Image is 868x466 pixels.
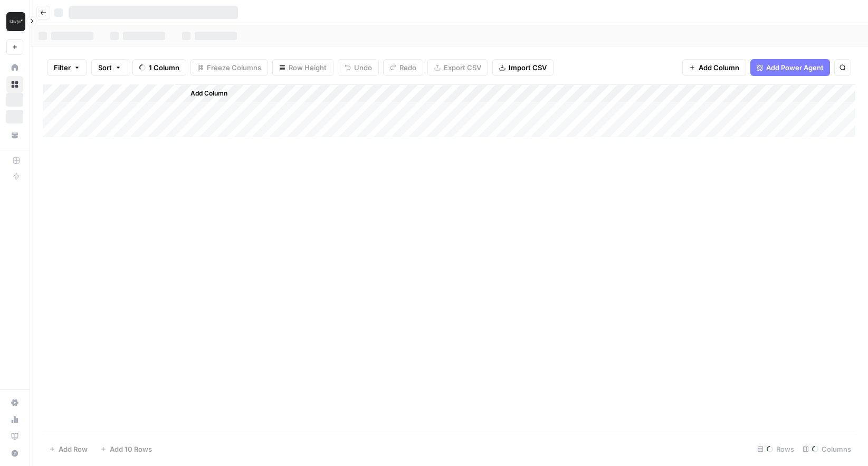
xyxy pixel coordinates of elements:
[509,62,547,73] span: Import CSV
[54,62,71,73] span: Filter
[272,59,333,76] button: Row Height
[338,59,379,76] button: Undo
[6,59,23,76] a: Home
[399,62,416,73] span: Redo
[6,12,25,31] img: Klaviyo Logo
[6,411,23,428] a: Usage
[6,76,23,93] a: Browse
[94,441,158,458] button: Add 10 Rows
[6,127,23,144] a: Your Data
[207,62,261,73] span: Freeze Columns
[190,59,268,76] button: Freeze Columns
[753,441,798,458] div: Rows
[190,89,227,98] span: Add Column
[91,59,128,76] button: Sort
[43,441,94,458] button: Add Row
[492,59,554,76] button: Import CSV
[6,8,23,35] button: Workspace: Klaviyo
[59,444,88,454] span: Add Row
[6,445,23,462] button: Help + Support
[444,62,481,73] span: Export CSV
[6,428,23,445] a: Learning Hub
[798,441,855,458] div: Columns
[427,59,488,76] button: Export CSV
[766,62,824,73] span: Add Power Agent
[177,87,232,100] button: Add Column
[132,59,186,76] button: 1 Column
[47,59,87,76] button: Filter
[110,444,152,454] span: Add 10 Rows
[682,59,746,76] button: Add Column
[289,62,327,73] span: Row Height
[98,62,112,73] span: Sort
[699,62,739,73] span: Add Column
[6,394,23,411] a: Settings
[750,59,830,76] button: Add Power Agent
[354,62,372,73] span: Undo
[149,62,179,73] span: 1 Column
[383,59,423,76] button: Redo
